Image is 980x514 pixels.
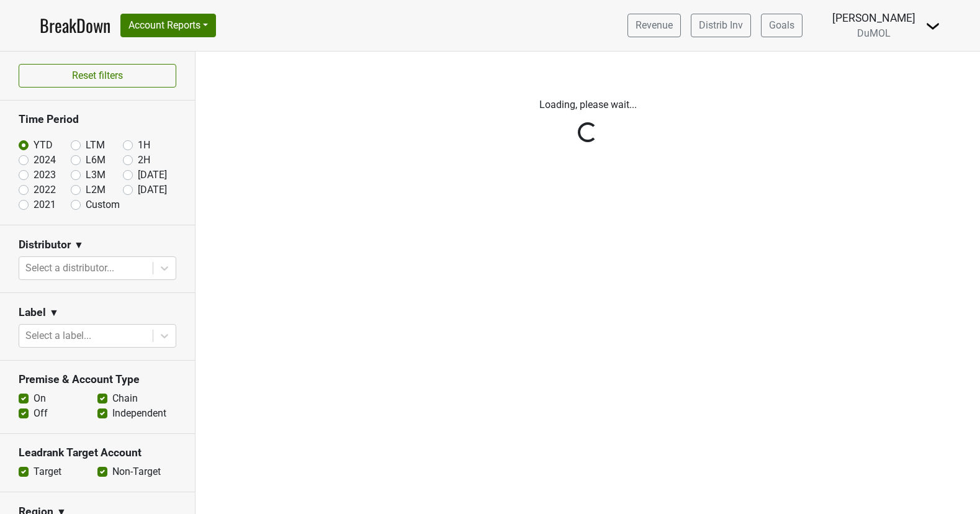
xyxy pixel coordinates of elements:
a: Distrib Inv [691,14,751,37]
p: Loading, please wait... [243,97,932,112]
img: Dropdown Menu [925,19,940,34]
a: Goals [761,14,802,37]
span: DuMOL [857,27,891,39]
a: Revenue [627,14,681,37]
button: Account Reports [120,14,216,37]
div: [PERSON_NAME] [832,10,915,26]
a: BreakDown [40,12,110,38]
